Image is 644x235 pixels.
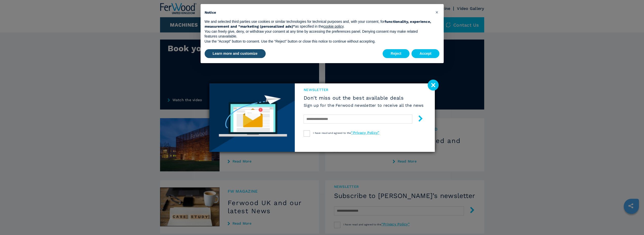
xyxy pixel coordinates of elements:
a: cookie policy [323,24,343,28]
button: Accept [412,49,440,58]
h2: Notice [205,10,432,15]
button: submit-button [412,113,424,125]
button: Learn more and customize [205,49,266,58]
a: “Privacy Policy” [351,131,379,135]
p: Use the “Accept” button to consent. Use the “Reject” button or close this notice to continue with... [205,39,432,44]
span: I have read and agreed to the [313,132,379,134]
p: We and selected third parties use cookies or similar technologies for technical purposes and, wit... [205,19,432,29]
strong: functionality, experience, measurement and “marketing (personalized ads)” [205,20,431,29]
h6: Sign up for the Ferwood newsletter to receive all the news [304,102,424,108]
p: You can freely give, deny, or withdraw your consent at any time by accessing the preferences pane... [205,29,432,39]
span: × [435,9,438,15]
button: Reject [383,49,409,58]
span: newsletter [304,87,424,92]
button: Close this notice [433,8,441,16]
img: Newsletter image [209,83,295,152]
span: Don't miss out the best available deals [304,95,424,101]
